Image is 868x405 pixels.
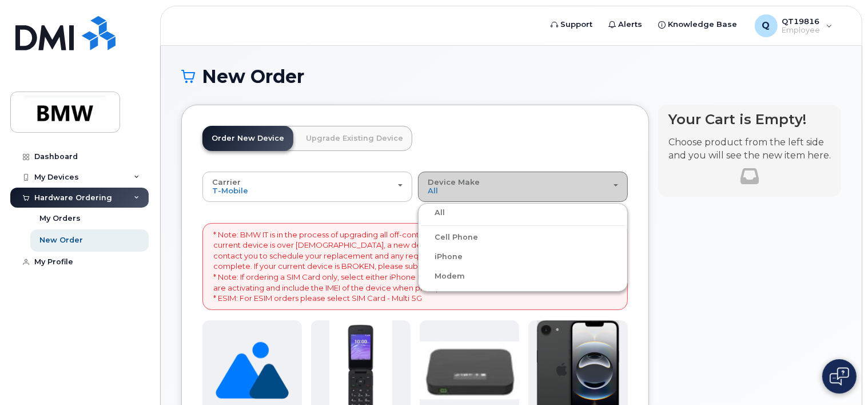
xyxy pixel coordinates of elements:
span: T-Mobile [212,186,248,195]
span: Carrier [212,177,241,186]
span: All [428,186,438,195]
label: Modem [421,269,465,283]
p: * Note: BMW IT is in the process of upgrading all off-contract BMW phones with the all-new iPhone... [213,229,617,304]
img: Open chat [830,367,849,386]
button: Device Make All [418,172,628,201]
button: Carrier T-Mobile [202,172,412,201]
img: t10.jpg [420,342,519,399]
a: Upgrade Existing Device [297,126,412,151]
p: Choose product from the left side and you will see the new item here. [668,136,831,162]
span: Device Make [428,177,480,186]
h4: Your Cart is Empty! [668,112,831,127]
h1: New Order [181,66,841,86]
label: Cell Phone [421,231,478,244]
label: All [421,206,445,220]
a: Order New Device [202,126,293,151]
label: iPhone [421,250,463,264]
